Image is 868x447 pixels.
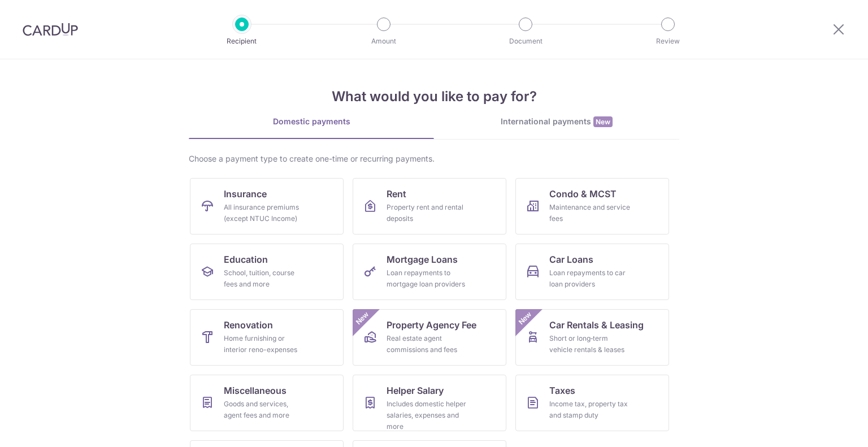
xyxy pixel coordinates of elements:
h4: What would you like to pay for? [189,86,679,107]
span: Rent [387,187,406,201]
div: Goods and services, agent fees and more [224,398,305,421]
span: Mortgage Loans [387,253,458,266]
a: Car Rentals & LeasingShort or long‑term vehicle rentals & leasesNew [515,309,669,366]
a: Property Agency FeeReal estate agent commissions and feesNew [353,309,506,366]
span: Insurance [224,187,267,201]
p: Review [626,36,710,47]
span: Renovation [224,318,273,332]
span: Helper Salary [387,384,444,397]
a: TaxesIncome tax, property tax and stamp duty [515,375,669,431]
a: Helper SalaryIncludes domestic helper salaries, expenses and more [353,375,506,431]
span: Car Rentals & Leasing [549,318,644,332]
div: Income tax, property tax and stamp duty [549,398,631,421]
div: Includes domestic helper salaries, expenses and more [387,398,468,432]
div: All insurance premiums (except NTUC Income) [224,202,305,224]
span: Car Loans [549,253,593,266]
span: New [516,309,535,328]
span: Education [224,253,268,266]
p: Recipient [200,36,284,47]
a: MiscellaneousGoods and services, agent fees and more [190,375,344,431]
div: Choose a payment type to create one-time or recurring payments. [189,153,679,164]
a: RenovationHome furnishing or interior reno-expenses [190,309,344,366]
div: Loan repayments to mortgage loan providers [387,267,468,290]
p: Amount [342,36,426,47]
div: Property rent and rental deposits [387,202,468,224]
span: Taxes [549,384,575,397]
img: CardUp [23,23,78,36]
a: EducationSchool, tuition, course fees and more [190,244,344,300]
span: Condo & MCST [549,187,617,201]
a: InsuranceAll insurance premiums (except NTUC Income) [190,178,344,235]
span: New [593,116,613,127]
div: Maintenance and service fees [549,202,631,224]
span: Miscellaneous [224,384,287,397]
iframe: Opens a widget where you can find more information [796,413,857,441]
p: Document [484,36,567,47]
div: Home furnishing or interior reno-expenses [224,333,305,355]
a: Car LoansLoan repayments to car loan providers [515,244,669,300]
div: Loan repayments to car loan providers [549,267,631,290]
div: International payments [434,116,679,128]
a: RentProperty rent and rental deposits [353,178,506,235]
span: Property Agency Fee [387,318,476,332]
div: School, tuition, course fees and more [224,267,305,290]
div: Short or long‑term vehicle rentals & leases [549,333,631,355]
a: Condo & MCSTMaintenance and service fees [515,178,669,235]
div: Domestic payments [189,116,434,127]
span: New [353,309,372,328]
div: Real estate agent commissions and fees [387,333,468,355]
a: Mortgage LoansLoan repayments to mortgage loan providers [353,244,506,300]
